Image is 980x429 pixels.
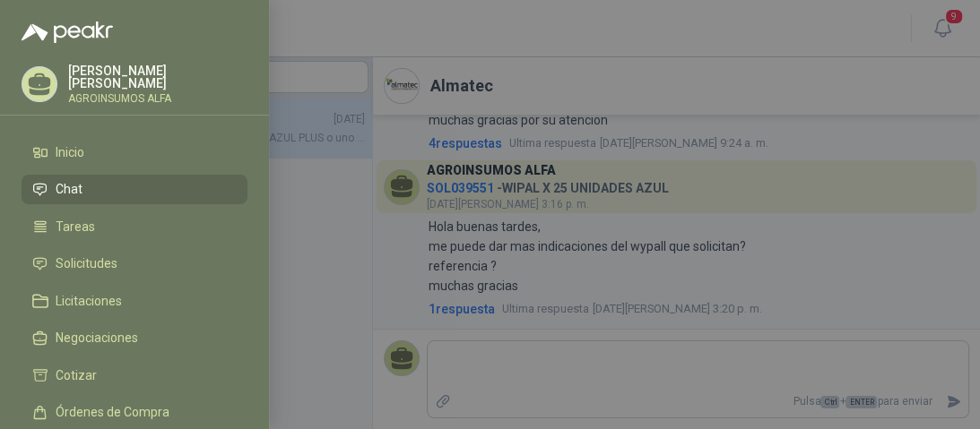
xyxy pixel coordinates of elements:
span: Tareas [56,219,95,234]
span: Chat [56,182,82,196]
p: AGROINSUMOS ALFA [68,93,247,104]
a: Cotizar [22,360,247,390]
span: Solicitudes [56,256,117,270]
span: Órdenes de Compra [56,405,169,419]
span: Licitaciones [56,294,122,308]
a: Órdenes de Compra [22,398,247,428]
span: Inicio [56,145,84,159]
img: Logo peakr [22,21,113,43]
p: [PERSON_NAME] [PERSON_NAME] [68,64,247,90]
a: Solicitudes [22,249,247,279]
a: Licitaciones [22,286,247,316]
span: Negociaciones [56,330,138,345]
a: Tareas [22,211,247,242]
a: Inicio [22,137,247,167]
a: Chat [22,175,247,205]
span: Cotizar [56,368,97,382]
a: Negociaciones [22,323,247,354]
